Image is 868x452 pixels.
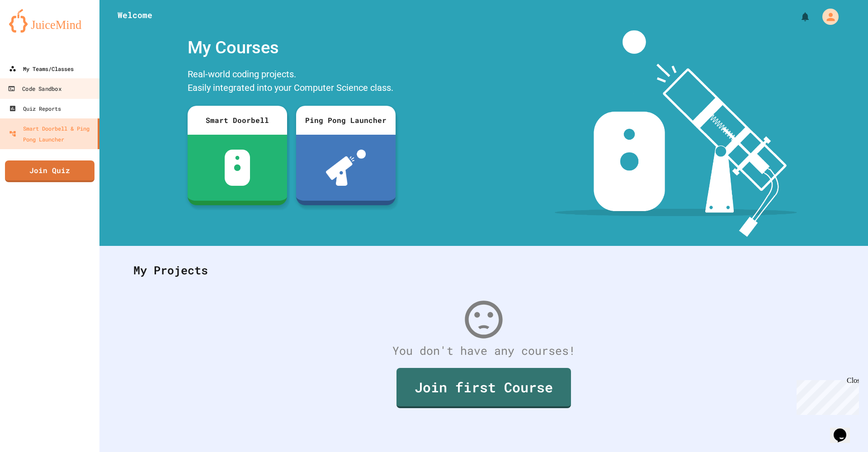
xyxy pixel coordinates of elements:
[793,377,859,415] iframe: chat widget
[396,368,571,408] a: Join first Course
[9,123,94,145] div: Smart Doorbell & Ping Pong Launcher
[4,4,62,57] div: Chat with us now!Close
[5,160,94,182] a: Join Quiz
[783,9,813,24] div: My Notifications
[225,150,250,186] img: sdb-white.svg
[124,253,843,288] div: My Projects
[555,30,797,237] img: banner-image-my-projects.png
[326,150,366,186] img: ppl-with-ball.png
[813,6,841,27] div: My Account
[296,106,396,135] div: Ping Pong Launcher
[830,416,859,443] iframe: chat widget
[8,83,61,94] div: Code Sandbox
[9,103,61,114] div: Quiz Reports
[9,63,74,74] div: My Teams/Classes
[183,30,400,65] div: My Courses
[124,342,843,359] div: You don't have any courses!
[9,9,90,33] img: logo-orange.svg
[183,65,400,99] div: Real-world coding projects. Easily integrated into your Computer Science class.
[188,106,287,135] div: Smart Doorbell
